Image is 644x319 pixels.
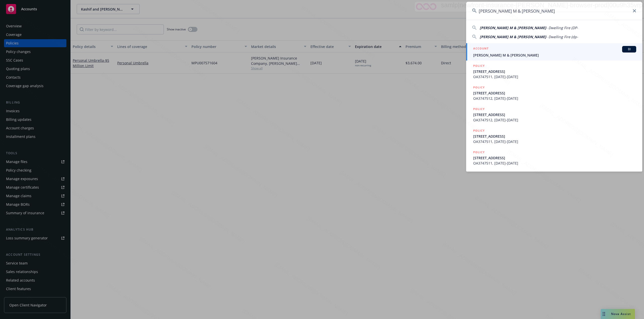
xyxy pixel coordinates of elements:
span: OA3747512, [DATE]-[DATE] [473,96,636,101]
span: - Dwelling Fire (dp- [546,34,578,39]
a: POLICY[STREET_ADDRESS]OA3747511, [DATE]-[DATE] [466,61,642,82]
span: OA3747511, [DATE]-[DATE] [473,74,636,79]
a: POLICY[STREET_ADDRESS]OA3747511, [DATE]-[DATE] [466,147,642,169]
a: POLICY[STREET_ADDRESS]OA3747511, [DATE]-[DATE] [466,125,642,147]
h5: ACCOUNT [473,46,489,52]
span: OA3747511, [DATE]-[DATE] [473,161,636,166]
span: [PERSON_NAME] M & [PERSON_NAME] [480,34,546,39]
span: - Dwelling Fire (DP- [546,25,578,30]
span: [PERSON_NAME] M & [PERSON_NAME] [473,52,636,58]
h5: POLICY [473,128,485,133]
span: [STREET_ADDRESS] [473,112,636,117]
span: BI [624,47,634,51]
h5: POLICY [473,107,485,112]
span: [STREET_ADDRESS] [473,134,636,139]
a: POLICY[STREET_ADDRESS]OA3747512, [DATE]-[DATE] [466,82,642,104]
h5: POLICY [473,85,485,90]
span: OA3747511, [DATE]-[DATE] [473,139,636,144]
span: [STREET_ADDRESS] [473,69,636,74]
span: [PERSON_NAME] M & [PERSON_NAME] [480,25,546,30]
a: POLICY[STREET_ADDRESS]OA3747512, [DATE]-[DATE] [466,104,642,125]
input: Search... [466,2,642,20]
a: ACCOUNTBI[PERSON_NAME] M & [PERSON_NAME] [466,43,642,61]
span: OA3747512, [DATE]-[DATE] [473,117,636,123]
span: [STREET_ADDRESS] [473,155,636,161]
span: [STREET_ADDRESS] [473,90,636,96]
h5: POLICY [473,150,485,155]
h5: POLICY [473,63,485,68]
